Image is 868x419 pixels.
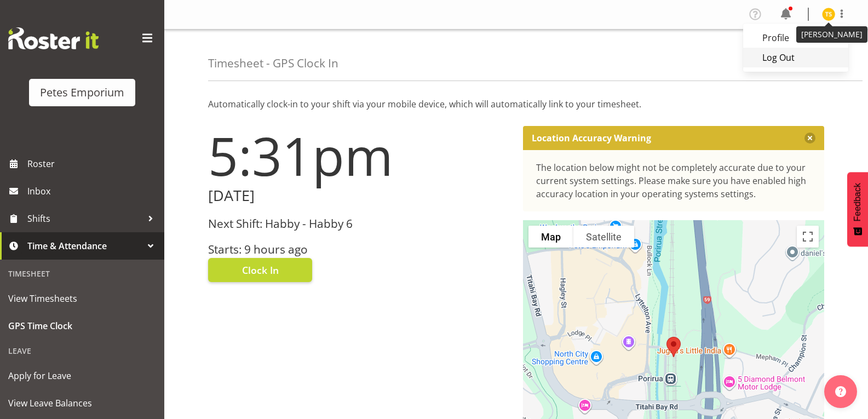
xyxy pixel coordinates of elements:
[242,263,279,277] span: Clock In
[208,97,824,111] p: Automatically clock-in to your shift via your mobile device, which will automatically link to you...
[822,8,835,21] img: tamara-straker11292.jpg
[40,84,124,101] div: Petes Emporium
[208,126,510,185] h1: 5:31pm
[3,312,162,340] a: GPS Time Clock
[208,187,510,204] h2: [DATE]
[208,217,510,230] h3: Next Shift: Habby - Habby 6
[797,226,819,248] button: Toggle fullscreen view
[853,183,863,221] span: Feedback
[528,226,573,248] button: Show street map
[27,156,159,172] span: Roster
[208,258,312,282] button: Clock In
[743,28,848,48] a: Profile
[835,386,846,397] img: help-xxl-2.png
[743,48,848,67] a: Log Out
[3,340,162,362] div: Leave
[208,57,338,70] h4: Timesheet - GPS Clock In
[847,172,868,246] button: Feedback - Show survey
[8,318,156,334] span: GPS Time Clock
[536,161,812,200] div: The location below might not be completely accurate due to your current system settings. Please m...
[8,290,156,307] span: View Timesheets
[27,238,142,254] span: Time & Attendance
[3,285,162,312] a: View Timesheets
[8,27,99,49] img: Rosterit website logo
[804,133,815,144] button: Close message
[8,395,156,411] span: View Leave Balances
[8,368,156,384] span: Apply for Leave
[27,183,159,199] span: Inbox
[3,389,162,417] a: View Leave Balances
[27,210,142,227] span: Shifts
[532,133,651,144] p: Location Accuracy Warning
[3,262,162,285] div: Timesheet
[208,243,510,256] h3: Starts: 9 hours ago
[3,362,162,389] a: Apply for Leave
[573,226,634,248] button: Show satellite imagery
